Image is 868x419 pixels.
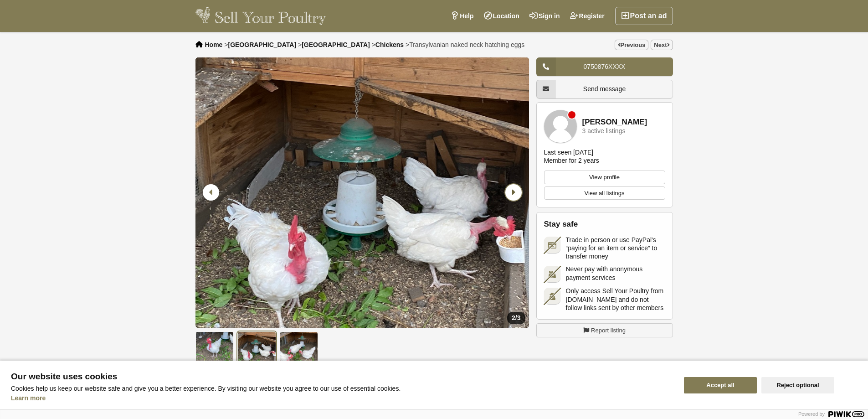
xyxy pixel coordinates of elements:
li: 2 / 3 [195,57,529,328]
li: > [406,41,524,48]
p: Cookies help us keep our website safe and give you a better experience. By visiting our website y... [11,385,673,392]
a: Learn more [11,394,46,402]
span: Report listing [591,326,626,335]
a: Chickens [375,41,404,48]
li: > [224,41,296,48]
span: Only access Sell Your Poultry from [DOMAIN_NAME] and do not follow links sent by other members [566,287,665,312]
a: View all listings [544,186,665,200]
span: Our website uses cookies [11,372,673,381]
span: 0750876XXXX [584,63,626,70]
a: Next [651,40,673,50]
a: Location [479,7,524,25]
img: Transylvanian naked neck hatching eggs - 1 [195,331,234,364]
span: Transylvanian naked neck hatching eggs [409,41,524,48]
div: Next slide [501,181,524,204]
div: Previous slide [200,181,224,204]
a: [GEOGRAPHIC_DATA] [228,41,296,48]
div: 3 active listings [582,128,626,134]
h2: Stay safe [544,220,665,229]
a: [PERSON_NAME] [582,118,647,127]
img: Ehsan Ellahi [544,110,577,143]
img: Transylvanian naked neck hatching eggs - 3 [280,331,318,364]
a: 0750876XXXX [536,57,673,76]
img: Transylvanian naked neck hatching eggs - 2 [237,331,276,364]
a: Report listing [536,323,673,338]
button: Accept all [684,377,757,393]
div: / [507,312,525,324]
img: Transylvanian naked neck hatching eggs - 2/3 [195,57,529,328]
a: Post an ad [615,7,673,25]
div: Member for 2 years [544,156,599,165]
a: [GEOGRAPHIC_DATA] [302,41,370,48]
div: Last seen [DATE] [544,148,594,156]
a: View profile [544,171,665,184]
a: Send message [536,80,673,98]
li: > [298,41,370,48]
a: Register [565,7,610,25]
span: Never pay with anonymous payment services [566,265,665,281]
a: Sign in [524,7,565,25]
span: Powered by [798,411,825,417]
a: Previous [615,40,649,50]
span: 2 [512,314,515,321]
a: Home [205,41,223,48]
span: Send message [583,85,626,93]
img: Sell Your Poultry [195,7,326,25]
div: Member is offline [568,111,575,119]
a: Help [446,7,478,25]
button: Reject optional [761,377,834,393]
span: Trade in person or use PayPal's “paying for an item or service” to transfer money [566,236,665,261]
span: 3 [517,314,521,321]
li: > [372,41,404,48]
